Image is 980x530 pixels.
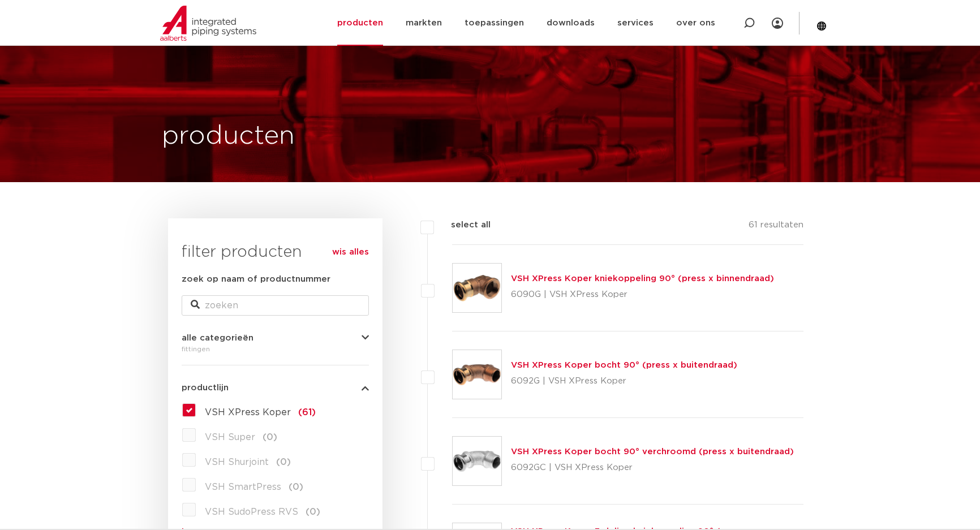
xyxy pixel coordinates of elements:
[276,458,291,467] span: (0)
[182,342,369,356] div: fittingen
[511,447,794,456] a: VSH XPress Koper bocht 90° verchroomd (press x buitendraad)
[511,361,737,369] a: VSH XPress Koper bocht 90° (press x buitendraad)
[162,118,295,154] h1: producten
[205,458,269,467] span: VSH Shurjoint
[332,245,369,259] a: wis alles
[263,433,277,442] span: (0)
[749,218,803,236] p: 61 resultaten
[182,334,253,342] span: alle categorieën
[511,286,774,304] p: 6090G | VSH XPress Koper
[205,433,255,442] span: VSH Super
[182,384,229,392] span: productlijn
[511,274,774,283] a: VSH XPress Koper kniekoppeling 90° (press x binnendraad)
[205,482,281,492] span: VSH SmartPress
[434,218,491,232] label: select all
[182,334,369,342] button: alle categorieën
[453,350,501,399] img: Thumbnail for VSH XPress Koper bocht 90° (press x buitendraad)
[511,372,737,390] p: 6092G | VSH XPress Koper
[182,295,369,316] input: zoeken
[205,507,298,516] span: VSH SudoPress RVS
[205,408,291,417] span: VSH XPress Koper
[453,264,501,312] img: Thumbnail for VSH XPress Koper kniekoppeling 90° (press x binnendraad)
[182,384,369,392] button: productlijn
[511,459,794,477] p: 6092GC | VSH XPress Koper
[453,437,501,485] img: Thumbnail for VSH XPress Koper bocht 90° verchroomd (press x buitendraad)
[298,408,316,417] span: (61)
[306,507,320,516] span: (0)
[182,273,330,286] label: zoek op naam of productnummer
[289,482,303,492] span: (0)
[182,241,369,264] h3: filter producten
